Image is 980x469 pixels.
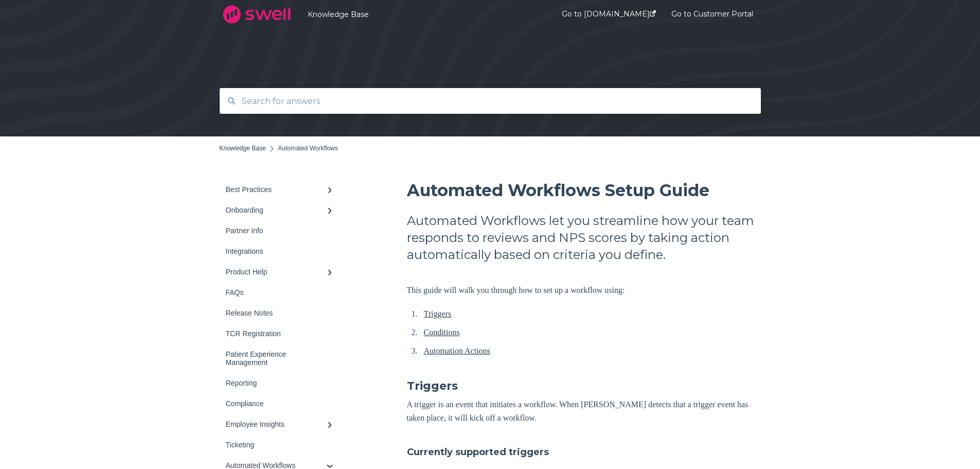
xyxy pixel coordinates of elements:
[226,350,327,367] div: Patient Experience Management
[226,379,327,387] div: Reporting
[220,262,343,282] a: Product Help
[424,328,460,337] a: Conditions
[278,145,338,152] span: Automated Workflows
[226,185,327,194] div: Best Practices
[220,241,343,262] a: Integrations
[407,212,761,263] h2: Automated Workflows let you streamline how your team responds to reviews and NPS scores by taking...
[220,200,343,220] a: Onboarding
[220,323,343,344] a: TCR Registration
[407,180,709,200] span: Automated Workflows Setup Guide
[220,179,343,200] a: Best Practices
[220,2,294,27] img: company logo
[407,284,761,297] p: This guide will walk you through how to set up a workflow using:
[226,399,327,408] div: Compliance
[220,145,266,152] a: Knowledge Base
[236,90,745,112] input: Search for answers
[407,398,761,425] p: A trigger is an event that initiates a workflow. When [PERSON_NAME] detects that a trigger event ...
[220,303,343,323] a: Release Notes
[226,288,327,297] div: FAQs
[220,220,343,241] a: Partner Info
[226,441,327,449] div: Ticketing
[226,309,327,317] div: Release Notes
[220,435,343,455] a: Ticketing
[226,227,327,235] div: Partner Info
[220,393,343,414] a: Compliance
[424,346,490,355] a: Automation Actions
[407,378,761,394] h3: Triggers
[226,247,327,255] div: Integrations
[220,373,343,393] a: Reporting
[308,10,531,19] a: Knowledge Base
[226,329,327,338] div: TCR Registration
[226,420,327,428] div: Employee Insights
[220,414,343,435] a: Employee Insights
[226,268,327,276] div: Product Help
[220,344,343,373] a: Patient Experience Management
[220,282,343,303] a: FAQs
[226,206,327,214] div: Onboarding
[407,446,549,458] strong: Currently supported triggers
[424,309,452,318] a: Triggers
